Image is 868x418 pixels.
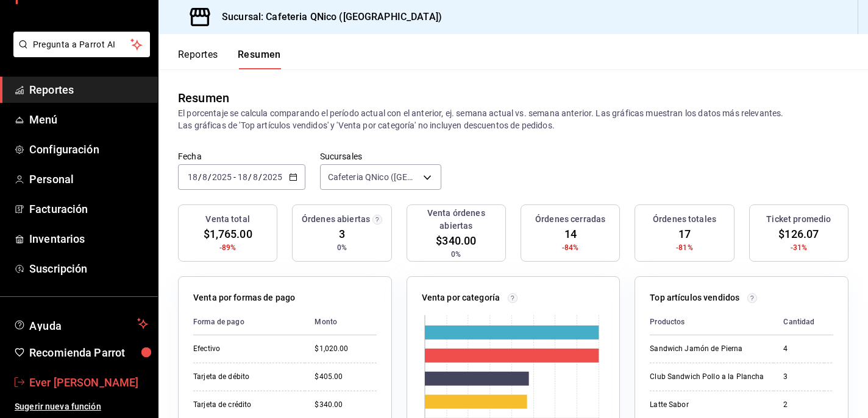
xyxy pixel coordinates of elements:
[783,372,814,382] div: 3
[15,400,148,413] span: Sugerir nueva función
[248,172,252,182] span: /
[678,226,691,242] span: 17
[33,38,131,51] span: Pregunta a Parrot AI
[302,213,370,226] h3: Órdenes abiertas
[212,172,232,182] input: ----
[320,152,441,161] label: Sucursales
[650,344,764,354] div: Sandwich Jamón de Pierna
[451,249,461,260] span: 0%
[436,232,476,249] span: $340.00
[198,172,202,182] span: /
[193,400,295,410] div: Tarjeta de crédito
[29,111,148,128] span: Menú
[193,344,295,354] div: Efectivo
[337,242,347,253] span: 0%
[178,49,281,69] div: navigation tabs
[412,207,500,232] h3: Venta órdenes abiertas
[791,242,808,253] span: -31%
[9,47,150,60] a: Pregunta a Parrot AI
[204,226,252,242] span: $1,765.00
[315,344,376,354] div: $1,020.00
[328,171,419,183] span: Cafeteria QNico ([GEOGRAPHIC_DATA])
[29,231,148,247] span: Inventarios
[258,172,262,182] span: /
[564,226,577,242] span: 14
[233,172,236,182] span: -
[650,372,764,382] div: Club Sandwich Pollo a la Plancha
[178,152,305,161] label: Fecha
[208,172,212,182] span: /
[193,309,305,335] th: Forma de pago
[237,172,248,182] input: --
[29,82,148,98] span: Reportes
[178,49,218,69] button: Reportes
[766,213,831,226] h3: Ticket promedio
[305,309,376,335] th: Monto
[824,309,862,335] th: Monto
[29,201,148,217] span: Facturación
[650,309,774,335] th: Productos
[252,172,258,182] input: --
[205,213,249,226] h3: Venta total
[676,242,693,253] span: -81%
[29,316,132,331] span: Ayuda
[29,374,148,391] span: Ever [PERSON_NAME]
[422,291,500,304] p: Venta por categoría
[783,344,814,354] div: 4
[13,32,150,57] button: Pregunta a Parrot AI
[212,10,442,24] h3: Sucursal: Cafeteria QNico ([GEOGRAPHIC_DATA])
[29,344,148,361] span: Recomienda Parrot
[262,172,283,182] input: ----
[339,226,345,242] span: 3
[783,400,814,410] div: 2
[187,172,198,182] input: --
[535,213,605,226] h3: Órdenes cerradas
[219,242,237,253] span: -89%
[193,372,295,382] div: Tarjeta de débito
[178,107,848,131] p: El porcentaje se calcula comparando el período actual con el anterior, ej. semana actual vs. sema...
[29,171,148,187] span: Personal
[650,291,739,304] p: Top artículos vendidos
[778,226,819,242] span: $126.07
[315,372,376,382] div: $405.00
[562,242,579,253] span: -84%
[650,400,764,410] div: Latte Sabor
[315,400,376,410] div: $340.00
[774,309,824,335] th: Cantidad
[202,172,208,182] input: --
[653,213,716,226] h3: Órdenes totales
[238,49,281,69] button: Resumen
[29,260,148,277] span: Suscripción
[178,89,229,107] div: Resumen
[193,291,295,304] p: Venta por formas de pago
[29,141,148,158] span: Configuración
